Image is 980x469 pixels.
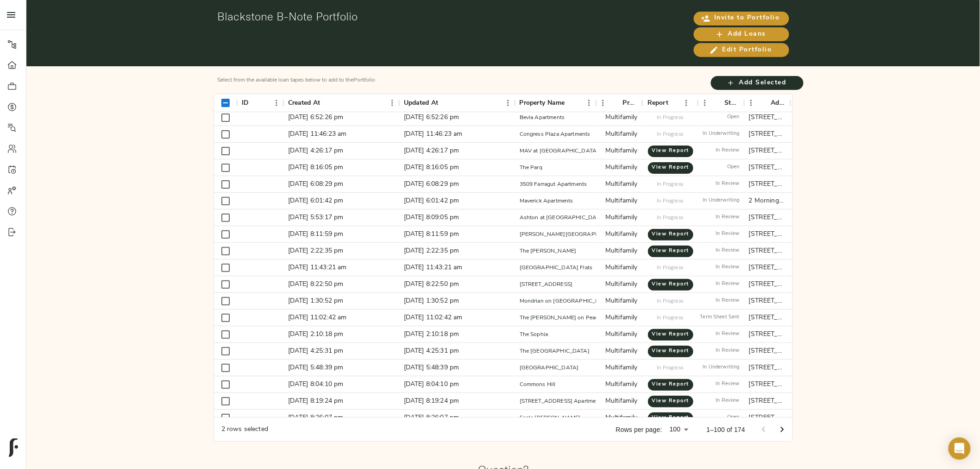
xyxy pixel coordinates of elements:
[725,94,740,112] div: Status
[749,230,786,239] div: 3824 Fulton St, Houston, TX 77009, USA
[582,96,596,110] button: Menu
[727,164,740,171] p: Open
[605,413,638,423] div: Multifamily
[657,197,683,205] p: In Progress
[605,146,638,156] div: Multifamily
[657,314,683,322] p: In Progress
[744,94,791,112] div: Address
[399,209,515,226] div: [DATE] 8:09:05 pm
[749,380,786,389] div: 818 Hausfeldt Ln, New Albany, IN 47150, USA
[657,264,683,272] p: In Progress
[694,27,789,41] button: Add Loans
[605,347,638,356] div: Multifamily
[771,94,786,112] div: Address
[283,326,399,343] div: [DATE] 2:10:18 pm
[270,96,283,110] button: Menu
[438,96,451,109] button: Sort
[623,94,638,112] div: Property Type
[283,360,399,376] div: [DATE] 5:48:39 pm
[716,247,739,255] p: In Review
[648,279,693,291] a: View Report
[217,76,693,84] p: Select from the available loan tapes below to add to the Portfolio
[749,130,786,139] div: 1450 Main St, Bridgeport, CT 06604, USA
[668,96,681,109] button: Sort
[648,346,693,357] a: View Report
[703,29,780,40] span: Add Loans
[283,94,399,112] div: Created At
[716,330,739,338] p: In Review
[703,130,740,138] p: In Underwriting
[716,380,739,388] p: In Review
[399,360,515,376] div: [DATE] 5:48:39 pm
[565,96,578,109] button: Sort
[749,263,786,273] div: 1221 Indian Creek Pl, Stone Mountain, GA 30083, USA
[283,176,399,193] div: [DATE] 6:08:29 pm
[648,246,693,257] a: View Report
[605,213,638,222] div: Multifamily
[288,94,320,112] div: Created At
[399,293,515,310] div: [DATE] 1:30:52 pm
[404,94,439,112] div: Updated At
[596,96,610,110] button: Menu
[648,329,693,341] a: View Report
[749,163,786,172] div: 4602 Kansas St, San Diego, CA 92116, USA
[520,282,572,287] a: [STREET_ADDRESS]
[399,94,515,112] div: Updated At
[399,393,515,410] div: [DATE] 8:19:24 pm
[399,109,515,126] div: [DATE] 6:52:26 pm
[283,376,399,393] div: [DATE] 8:04:10 pm
[399,343,515,360] div: [DATE] 4:25:31 pm
[605,397,638,406] div: Multifamily
[520,165,542,171] a: The Parq
[399,193,515,209] div: [DATE] 6:01:42 pm
[283,226,399,243] div: [DATE] 8:11:59 pm
[520,265,592,271] a: [GEOGRAPHIC_DATA] Flats
[283,143,399,159] div: [DATE] 4:26:17 pm
[648,162,693,174] a: View Report
[749,413,786,423] div: 4666 Carolina Ave, Dover, DE 19901, USA
[749,196,786,206] div: 2 Morningstar Ln, Shippensburg, PA 17257, USA
[520,94,565,112] div: Property Name
[657,280,684,289] span: View Report
[727,414,740,422] p: Open
[749,397,786,406] div: 2358 NW 52nd Ct, Fort Lauderdale, FL 33309, USA
[283,209,399,226] div: [DATE] 5:53:17 pm
[716,264,739,272] p: In Review
[283,126,399,143] div: [DATE] 11:46:23 am
[749,330,786,339] div: 11500 Green Plaza Dr, Houston, TX 77038, USA
[520,332,548,337] a: The Sophia
[283,109,399,126] div: [DATE] 6:52:26 pm
[249,96,262,109] button: Sort
[283,276,399,293] div: [DATE] 8:22:50 pm
[703,13,780,24] span: Invite to Portfolio
[385,96,399,110] button: Menu
[711,76,804,90] button: Add Selected
[520,349,590,354] a: The [GEOGRAPHIC_DATA]
[657,247,684,255] span: View Report
[749,280,786,289] div: 9719 Riverview Ave, Lakeside, CA 92040, USA
[749,363,786,373] div: 238 S Las Vegas Trail, White Settlement, TX 76108, USA
[657,347,684,355] span: View Report
[399,376,515,393] div: [DATE] 8:04:10 pm
[744,96,758,110] button: Menu
[399,276,515,293] div: [DATE] 8:22:50 pm
[716,230,739,238] p: In Review
[749,247,786,256] div: 1009 8th Ave S, Nashville, TN 37203, USA
[501,96,515,110] button: Menu
[283,293,399,310] div: [DATE] 1:30:52 pm
[749,313,786,323] div: 549 Peachtree St NE, Atlanta, GA 30308, USA
[648,396,693,407] a: View Report
[520,182,587,187] a: 3509 Farragut Apartments
[520,415,581,421] a: Eagle [PERSON_NAME]
[283,310,399,326] div: [DATE] 11:02:42 am
[520,382,556,387] a: Commons Hill
[399,143,515,159] div: [DATE] 4:26:17 pm
[698,96,712,110] button: Menu
[716,180,739,188] p: In Review
[657,114,683,121] p: In Progress
[217,10,599,23] h1: Blackstone B-Note Portfolio
[716,297,739,305] p: In Review
[727,114,740,121] p: Open
[242,94,249,112] div: ID
[773,420,792,439] button: Go to next page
